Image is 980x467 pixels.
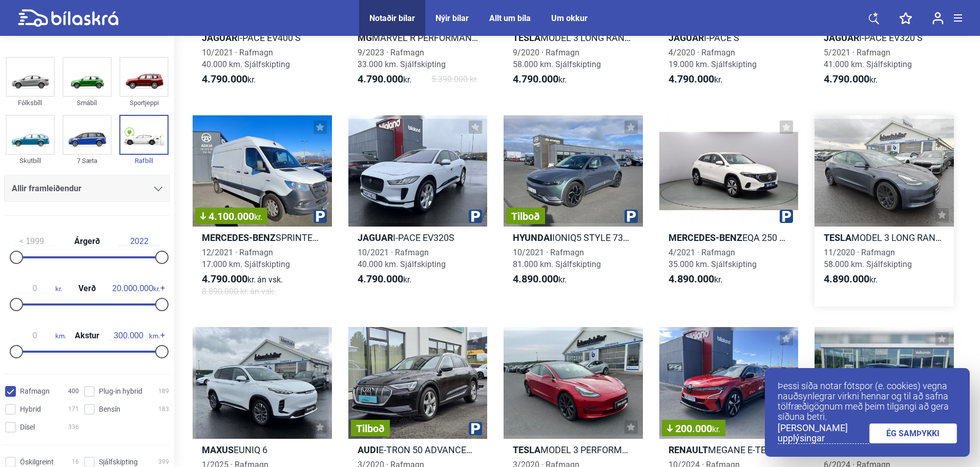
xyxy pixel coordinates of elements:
b: 4.890.000 [513,273,558,285]
h2: IONIQ5 STYLE 73KWH [504,232,643,243]
span: kr. [202,273,283,286]
h2: SPRINTER E RAFMAGNS MILLILANGUR [193,232,332,243]
span: kr. [824,73,878,86]
span: 200.000 [667,423,720,434]
span: kr. [254,212,262,222]
h2: MODEL 3 PERFORMANCE [504,444,643,456]
h2: MEGANE E-TECH ELECTRIC TECHNO 60KWH [659,444,799,456]
a: TeslaMODEL 3 LONG RANGE11/2020 · Rafmagn58.000 km. Sjálfskipting4.890.000kr. [815,115,954,307]
span: kr. [824,273,878,286]
p: Þessi síða notar fótspor (e. cookies) vegna nauðsynlegrar virkni hennar og til að safna tölfræðig... [778,381,957,422]
a: JaguarI-PACE EV320S10/2021 · Rafmagn40.000 km. Sjálfskipting4.790.000kr. [348,115,488,307]
span: kr. [202,73,256,86]
b: Mercedes-Benz [669,232,742,243]
span: kr. [669,73,722,86]
a: ÉG SAMÞYKKI [869,423,957,443]
img: user-login.svg [932,12,944,25]
span: Bensín [99,404,120,415]
span: kr. [358,273,411,286]
span: Verð [76,285,98,293]
span: Tilboð [511,211,540,221]
span: kr. [712,424,720,434]
a: 4.100.000kr.Mercedes-BenzSPRINTER E RAFMAGNS MILLILANGUR12/2021 · Rafmagn17.000 km. Sjálfskipting... [193,115,332,307]
b: 4.890.000 [824,273,869,285]
span: kr. [358,73,411,86]
div: Nýir bílar [435,13,469,23]
span: 9/2020 · Rafmagn 58.000 km. Sjálfskipting [513,48,601,69]
div: Skutbíll [6,155,55,167]
b: 4.790.000 [513,73,558,85]
span: 5/2021 · Rafmagn 41.000 km. Sjálfskipting [824,48,912,69]
span: kr. [669,273,722,286]
h2: MODEL 3 LONG RANGE [504,32,643,44]
span: kr. [513,273,567,286]
h2: MARVEL R PERFORMANCE 70KWH AWD [348,32,488,44]
div: Smábíl [62,97,112,109]
span: kr. [112,284,160,293]
span: 8.890.000 kr. [202,286,276,297]
b: 4.790.000 [669,73,714,85]
img: parking.png [780,210,793,223]
span: kr. [14,284,62,293]
h2: EUNIQ 6 [193,444,332,456]
h2: I-PACE S [659,32,799,44]
b: Mercedes-Benz [202,232,276,243]
a: [PERSON_NAME] upplýsingar [778,423,869,444]
h2: I-PACE EV320 S [815,32,954,44]
span: 189 [158,386,169,397]
b: Hyundai [513,232,552,243]
h2: MODEL 3 LONG RANGE [815,232,954,243]
b: Audi [358,444,379,455]
span: 171 [68,404,79,415]
b: Tesla [513,444,540,455]
b: Maxus [202,444,234,455]
b: 4.790.000 [824,73,869,85]
span: 400 [68,386,79,397]
a: Notaðir bílar [369,13,415,23]
span: Tilboð [356,423,385,434]
h2: I-PACE EV320S [348,232,488,243]
span: 336 [68,422,79,433]
span: 4/2020 · Rafmagn 19.000 km. Sjálfskipting [669,48,757,69]
span: km. [14,331,66,340]
span: 10/2021 · Rafmagn 40.000 km. Sjálfskipting [358,248,446,269]
a: TilboðHyundaiIONIQ5 STYLE 73KWH10/2021 · Rafmagn81.000 km. Sjálfskipting4.890.000kr. [504,115,643,307]
span: 183 [158,404,169,415]
b: 4.790.000 [202,273,247,285]
b: 4.790.000 [358,73,403,85]
b: Jaguar [202,32,237,43]
b: Jaguar [669,32,704,43]
b: 4.790.000 [202,73,247,85]
span: Rafmagn [20,386,50,397]
b: Renault [669,444,708,455]
span: 4/2021 · Rafmagn 35.000 km. Sjálfskipting [669,248,757,269]
b: Jaguar [358,232,393,243]
b: 4.890.000 [669,273,714,285]
a: Um okkur [551,13,588,23]
img: parking.png [624,210,638,223]
h2: I-PACE EV400 S [193,32,332,44]
b: Mg [358,32,372,43]
h2: E-TRON 50 ADVANCED M/ LEÐURSÆTUM [348,444,488,456]
span: Akstur [72,332,102,340]
span: 10/2021 · Rafmagn 81.000 km. Sjálfskipting [513,248,601,269]
span: Allir framleiðendur [12,181,81,196]
span: kr. [513,73,567,86]
span: Hybrid [20,404,41,415]
img: parking.png [469,210,482,223]
div: Rafbíll [119,155,169,167]
span: km. [108,331,160,340]
span: 9/2023 · Rafmagn 33.000 km. Sjálfskipting [358,48,446,69]
span: Plug-in hybrid [99,386,142,397]
span: Árgerð [72,237,102,246]
img: parking.png [314,210,327,223]
img: parking.png [469,422,482,435]
div: Sportjeppi [119,97,169,109]
a: Mercedes-BenzEQA 250 PURE4/2021 · Rafmagn35.000 km. Sjálfskipting4.890.000kr. [659,115,799,307]
b: 4.790.000 [358,273,403,285]
div: Fólksbíll [6,97,55,109]
b: Tesla [513,32,540,43]
span: 11/2020 · Rafmagn 58.000 km. Sjálfskipting [824,248,912,269]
